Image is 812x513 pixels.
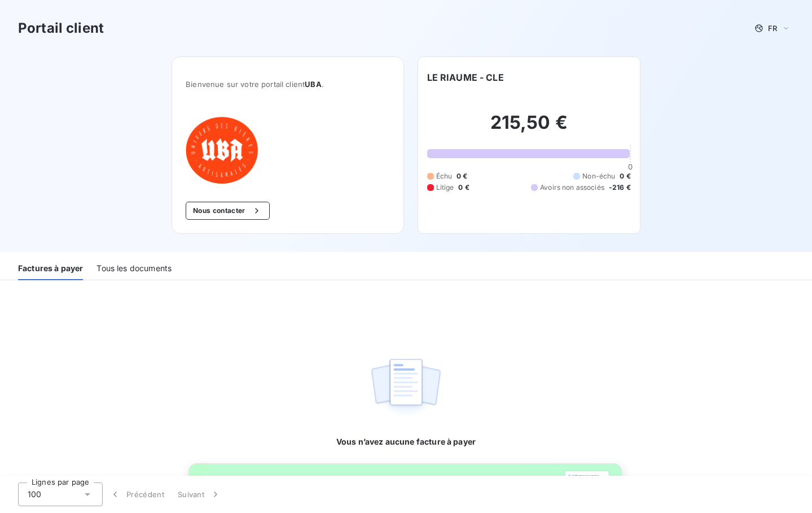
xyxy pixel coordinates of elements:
[96,256,172,280] div: Tous les documents
[186,116,258,184] img: Company logo
[186,202,269,220] button: Nous contacter
[305,80,321,89] span: UBA
[103,482,171,506] button: Précédent
[186,80,389,89] span: Bienvenue sur votre portail client .
[370,353,442,423] img: empty state
[336,436,476,447] span: Vous n’avez aucune facture à payer
[457,171,467,181] span: 0 €
[768,24,777,33] span: FR
[540,182,604,193] span: Avoirs non associés
[436,171,453,181] span: Échu
[427,111,631,145] h2: 215,50 €
[427,71,504,84] h6: LE RIAUME - CLE
[18,18,104,38] h3: Portail client
[582,171,615,181] span: Non-échu
[609,182,631,193] span: -216 €
[28,489,41,500] span: 100
[620,171,630,181] span: 0 €
[171,482,228,506] button: Suivant
[436,182,454,193] span: Litige
[458,182,469,193] span: 0 €
[628,162,633,171] span: 0
[18,256,83,280] div: Factures à payer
